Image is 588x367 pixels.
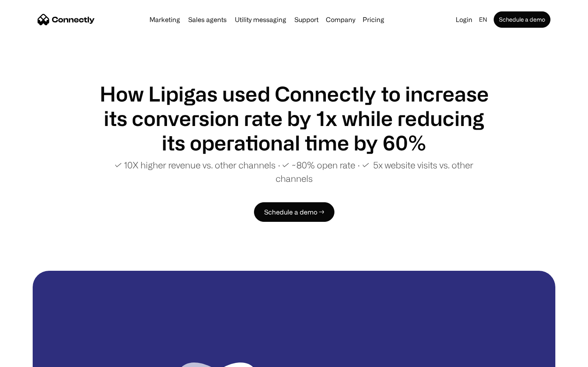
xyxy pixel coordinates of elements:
a: Pricing [359,16,388,23]
a: Utility messaging [232,16,290,23]
p: ✓ 10X higher revenue vs. other channels ∙ ✓ ~80% open rate ∙ ✓ 5x website visits vs. other channels [98,158,490,185]
div: Company [326,14,355,25]
aside: Language selected: English [8,352,49,364]
h1: How Lipigas used Connectly to increase its conversion rate by 1x while reducing its operational t... [98,82,490,155]
a: Schedule a demo → [254,202,334,222]
a: Marketing [146,16,183,23]
a: Login [452,14,476,25]
div: en [479,14,487,25]
a: Schedule a demo [494,11,550,28]
ul: Language list [16,353,49,364]
a: Support [291,16,322,23]
a: Sales agents [185,16,230,23]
